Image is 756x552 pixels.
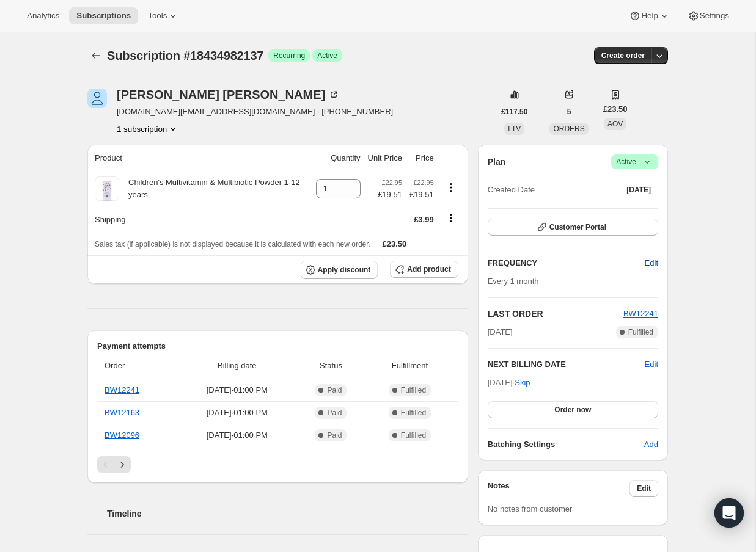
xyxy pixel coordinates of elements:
[95,240,370,249] span: Sales tax (if applicable) is not displayed because it is calculated with each new order.
[488,219,658,236] button: Customer Portal
[594,47,652,64] button: Create order
[488,308,623,320] h2: LAST ORDER
[95,176,119,201] img: product img
[97,340,458,352] h2: Payment attempts
[76,11,131,21] span: Subscriptions
[554,405,591,415] span: Order now
[117,123,179,135] button: Product actions
[148,11,167,21] span: Tools
[622,7,677,24] button: Help
[553,125,584,133] span: ORDERS
[105,430,139,440] a: BW12096
[601,51,645,60] span: Create order
[441,181,461,194] button: Product actions
[501,107,527,117] span: £117.50
[383,239,407,249] span: £23.50
[406,145,438,172] th: Price
[641,11,658,21] span: Help
[616,156,653,168] span: Active
[181,429,293,441] span: [DATE] · 01:00 PM
[488,480,630,497] h3: Notes
[105,385,139,394] a: BW12241
[637,253,666,273] button: Edit
[114,456,131,473] button: Next
[629,480,658,497] button: Edit
[507,373,537,393] button: Skip
[181,360,293,372] span: Billing date
[401,385,426,395] span: Fulfilled
[317,51,337,60] span: Active
[637,435,666,454] button: Add
[645,257,658,269] span: Edit
[645,358,658,371] button: Edit
[378,189,402,201] span: £19.51
[488,378,530,387] span: [DATE] ·
[97,352,177,379] th: Order
[488,401,658,418] button: Order now
[714,498,744,528] div: Open Intercom Messenger
[327,430,342,440] span: Paid
[401,408,426,418] span: Fulfilled
[623,309,658,318] a: BW12241
[603,103,628,115] span: £23.50
[87,145,312,172] th: Product
[488,257,645,269] h2: FREQUENCY
[567,107,571,117] span: 5
[105,408,139,417] a: BW12163
[508,125,521,133] span: LTV
[637,484,651,493] span: Edit
[117,89,340,101] div: [PERSON_NAME] [PERSON_NAME]
[623,308,658,320] button: BW12241
[409,189,434,201] span: £19.51
[700,11,729,21] span: Settings
[414,215,434,224] span: £3.99
[107,49,263,62] span: Subscription #18434982137
[626,185,651,195] span: [DATE]
[369,360,450,372] span: Fulfillment
[117,106,393,118] span: [DOMAIN_NAME][EMAIL_ADDRESS][DOMAIN_NAME] · [PHONE_NUMBER]
[382,179,402,186] small: £22.95
[407,264,450,274] span: Add product
[141,7,186,24] button: Tools
[27,11,59,21] span: Analytics
[401,430,426,440] span: Fulfilled
[327,408,342,418] span: Paid
[87,206,312,233] th: Shipping
[560,103,579,120] button: 5
[488,504,573,514] span: No notes from customer
[607,120,623,128] span: AOV
[301,360,362,372] span: Status
[69,7,138,24] button: Subscriptions
[680,7,736,24] button: Settings
[364,145,406,172] th: Unit Price
[181,384,293,396] span: [DATE] · 01:00 PM
[639,157,641,167] span: |
[628,327,653,337] span: Fulfilled
[441,211,461,225] button: Shipping actions
[619,181,658,198] button: [DATE]
[107,507,468,520] h2: Timeline
[301,261,378,279] button: Apply discount
[549,222,606,232] span: Customer Portal
[515,377,530,389] span: Skip
[414,179,434,186] small: £22.95
[488,358,645,371] h2: NEXT BILLING DATE
[273,51,305,60] span: Recurring
[318,265,371,275] span: Apply discount
[312,145,364,172] th: Quantity
[644,438,658,451] span: Add
[97,456,458,473] nav: Pagination
[488,277,539,286] span: Every 1 month
[390,261,458,278] button: Add product
[87,89,107,108] span: Stephanie Mcnees
[327,385,342,395] span: Paid
[488,438,644,451] h6: Batching Settings
[488,156,506,168] h2: Plan
[119,176,309,201] div: Children's Multivitamin & Multibiotic Powder 1-12 years
[87,47,105,64] button: Subscriptions
[488,326,513,338] span: [DATE]
[181,407,293,419] span: [DATE] · 01:00 PM
[488,184,535,196] span: Created Date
